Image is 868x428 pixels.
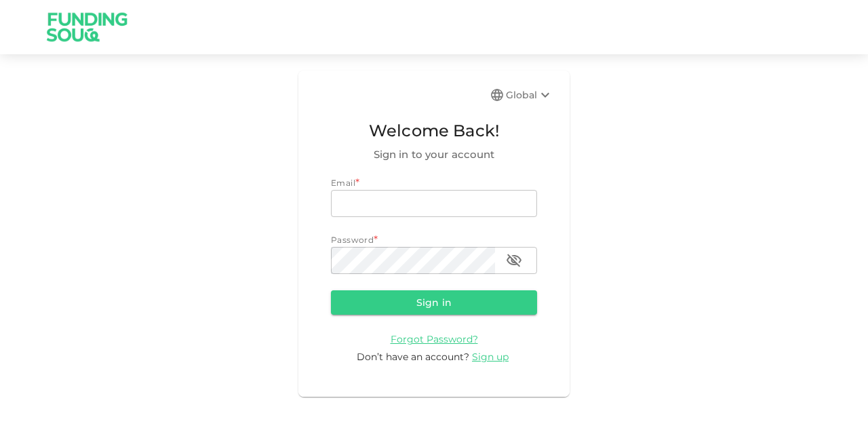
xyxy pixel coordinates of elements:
span: Email [331,178,355,188]
span: Don’t have an account? [357,351,469,363]
span: Forgot Password? [391,333,478,345]
span: Sign up [472,351,509,363]
div: Global [506,87,553,103]
span: Sign in to your account [331,147,537,163]
a: Forgot Password? [391,332,478,345]
input: password [331,247,495,274]
span: Password [331,235,374,245]
input: email [331,190,537,217]
button: Sign in [331,290,537,315]
span: Welcome Back! [331,118,537,144]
